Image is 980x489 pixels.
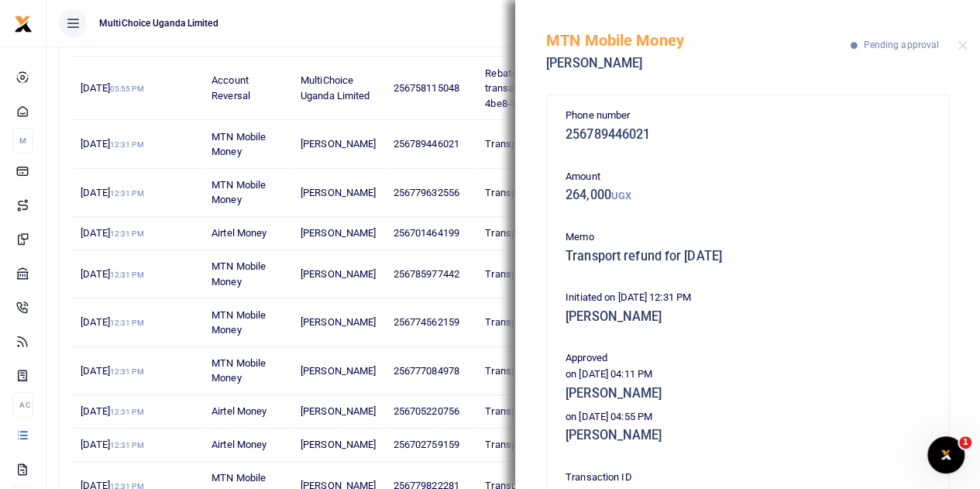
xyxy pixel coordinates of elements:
[301,187,376,198] span: [PERSON_NAME]
[485,365,607,377] span: Transport refund for [DATE]
[211,74,250,102] span: Account Reversal
[81,439,143,450] span: [DATE]
[566,350,930,367] p: Approved
[12,392,33,418] li: Ac
[566,169,930,185] p: Amount
[485,316,607,328] span: Transport refund for [DATE]
[14,15,33,33] img: logo-small
[566,470,930,486] p: Transaction ID
[485,268,607,280] span: Transport refund for [DATE]
[394,268,459,280] span: 256785977442
[566,386,930,401] h5: [PERSON_NAME]
[485,138,607,150] span: Transport refund for [DATE]
[211,227,266,239] span: Airtel Money
[12,128,33,153] li: M
[394,439,459,450] span: 256702759159
[211,260,266,288] span: MTN Mobile Money
[211,131,266,158] span: MTN Mobile Money
[394,82,459,94] span: 256758115048
[110,140,144,149] small: 12:31 PM
[485,227,607,239] span: Transport refund for [DATE]
[301,268,376,280] span: [PERSON_NAME]
[301,74,370,102] span: MultiChoice Uganda Limited
[394,316,459,328] span: 256774562159
[394,365,459,377] span: 256777084978
[81,82,143,94] span: [DATE]
[14,17,33,29] a: logo-small logo-large logo-large
[301,138,376,150] span: [PERSON_NAME]
[611,190,631,201] small: UGX
[110,229,144,238] small: 12:31 PM
[566,309,930,325] h5: [PERSON_NAME]
[485,405,607,417] span: Transport refund for [DATE]
[566,108,930,124] p: Phone number
[394,405,459,417] span: 256705220756
[301,227,376,239] span: [PERSON_NAME]
[301,439,376,450] span: [PERSON_NAME]
[110,367,144,376] small: 12:31 PM
[566,367,930,383] p: on [DATE] 04:11 PM
[394,227,459,239] span: 256701464199
[81,316,143,328] span: [DATE]
[566,249,930,264] h5: Transport refund for [DATE]
[566,229,930,246] p: Memo
[485,67,610,109] span: Rebate UGX 241100.00 for transaction e2640814-12b0-4be8-3ca8-08ddeeff5af9
[546,56,851,71] h5: [PERSON_NAME]
[110,408,144,416] small: 12:31 PM
[93,16,225,30] span: MultiChoice Uganda Limited
[566,188,930,203] h5: 264,000
[211,179,266,206] span: MTN Mobile Money
[110,441,144,449] small: 12:31 PM
[958,40,968,50] button: Close
[110,84,144,93] small: 05:55 PM
[81,268,143,280] span: [DATE]
[863,40,939,50] span: Pending approval
[81,227,143,239] span: [DATE]
[81,187,143,198] span: [DATE]
[211,439,266,450] span: Airtel Money
[959,436,971,449] span: 1
[211,357,266,384] span: MTN Mobile Money
[301,405,376,417] span: [PERSON_NAME]
[110,319,144,327] small: 12:31 PM
[211,309,266,336] span: MTN Mobile Money
[81,365,143,377] span: [DATE]
[301,316,376,328] span: [PERSON_NAME]
[566,127,930,143] h5: 256789446021
[566,409,930,425] p: on [DATE] 04:55 PM
[485,439,607,450] span: Transport refund for [DATE]
[301,365,376,377] span: [PERSON_NAME]
[485,187,607,198] span: Transport refund for [DATE]
[927,436,965,474] iframe: Intercom live chat
[566,290,930,306] p: Initiated on [DATE] 12:31 PM
[81,405,143,417] span: [DATE]
[394,187,459,198] span: 256779632556
[546,31,851,50] h5: MTN Mobile Money
[81,138,143,150] span: [DATE]
[566,428,930,443] h5: [PERSON_NAME]
[211,405,266,417] span: Airtel Money
[110,270,144,279] small: 12:31 PM
[110,189,144,198] small: 12:31 PM
[394,138,459,150] span: 256789446021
